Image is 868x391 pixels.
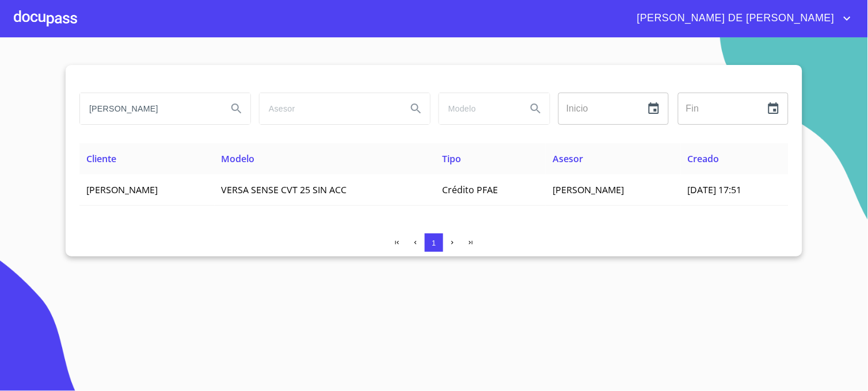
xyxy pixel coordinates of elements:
input: search [80,93,218,124]
span: [PERSON_NAME] [86,183,158,196]
input: search [439,93,517,124]
span: 1 [432,239,436,247]
span: Asesor [553,152,583,165]
button: account of current user [629,9,854,28]
button: Search [402,95,430,122]
span: VERSA SENSE CVT 25 SIN ACC [222,183,347,196]
button: Search [522,95,550,122]
span: [PERSON_NAME] DE [PERSON_NAME] [629,9,840,28]
span: [DATE] 17:51 [688,183,742,196]
button: Search [223,95,250,122]
span: [PERSON_NAME] [553,183,624,196]
span: Tipo [442,152,461,165]
input: search [260,93,398,124]
span: Cliente [86,152,116,165]
span: Creado [688,152,719,165]
button: 1 [425,233,443,252]
span: Crédito PFAE [442,183,498,196]
span: Modelo [222,152,255,165]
